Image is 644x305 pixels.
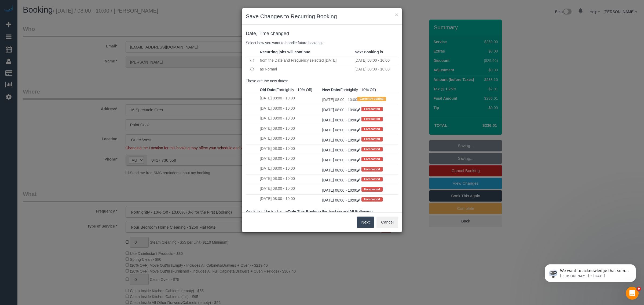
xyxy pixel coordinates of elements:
a: [DATE] 08:00 - 10:00 [322,148,361,152]
p: These are the new dates: [246,78,398,84]
td: [DATE] 08:00 - 10:00 [258,114,321,124]
td: [DATE] 08:00 - 10:00 [258,124,321,134]
a: [DATE] 08:00 - 10:00 [322,128,361,132]
td: [DATE] 08:00 - 10:00 [258,144,321,154]
td: from the Date and Frequency selected [DATE] [258,56,353,65]
span: Forecasted [361,107,383,111]
th: (Fortnightly - 10% Off) [321,86,398,94]
h4: changed [246,31,398,36]
td: [DATE] 08:00 - 10:00 [353,56,398,65]
h3: Save Changes to Recurring Booking [246,12,398,20]
p: Message from Ellie, sent 3d ago [23,21,93,25]
a: [DATE] 08:00 - 10:00 [322,188,361,192]
a: [DATE] 08:00 - 10:00 [322,158,361,162]
p: Would you like to change this booking and or that have not been completed yet? [246,209,398,220]
span: Forecasted [361,157,383,161]
td: [DATE] 08:00 - 10:00 [258,194,321,204]
strong: Recurring jobs will continue [260,50,310,54]
td: [DATE] 08:00 - 10:00 [258,164,321,174]
td: [DATE] 08:00 - 10:00 [258,104,321,114]
span: Forecasted [361,177,383,181]
button: × [395,12,398,17]
td: [DATE] 08:00 - 10:00 [258,184,321,194]
a: [DATE] 08:00 - 10:00 [322,168,361,172]
button: Next [357,217,374,228]
p: Select how you want to handle future bookings: [246,40,398,46]
a: [DATE] 08:00 - 10:00 [322,118,361,122]
button: Cancel [376,217,398,228]
span: Forecasted [361,127,383,131]
b: Only This Booking, [288,209,322,214]
td: [DATE] 08:00 - 10:00 [258,134,321,144]
iframe: Intercom live chat [626,287,639,300]
a: [DATE] 08:00 - 10:00 [322,138,361,142]
td: as Normal [258,65,353,73]
span: Forecasted [361,197,383,202]
strong: New Date [322,88,339,92]
span: Currently editing [357,97,386,101]
span: Date, Time [246,31,269,36]
span: Forecasted [361,147,383,151]
iframe: Intercom notifications message [537,253,644,291]
td: [DATE] 08:00 - 10:00 [353,65,398,73]
td: [DATE] 08:00 - 10:00 [258,94,321,104]
span: 9 [637,287,641,291]
a: [DATE] 08:00 - 10:00 [322,108,361,112]
td: [DATE] 08:00 - 10:00 [321,94,398,104]
th: (Fortnightly - 10% Off) [258,86,321,94]
span: Forecasted [361,187,383,191]
a: [DATE] 08:00 - 10:00 [322,178,361,182]
strong: Old Date [260,88,275,92]
strong: Next Booking is [354,50,383,54]
td: [DATE] 08:00 - 10:00 [258,154,321,164]
a: [DATE] 08:00 - 10:00 [322,198,361,202]
span: Forecasted [361,137,383,141]
td: [DATE] 08:00 - 10:00 [258,174,321,184]
span: Forecasted [361,167,383,171]
span: Forecasted [361,117,383,121]
span: We want to acknowledge that some users may be experiencing lag or slower performance in our softw... [23,16,92,89]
